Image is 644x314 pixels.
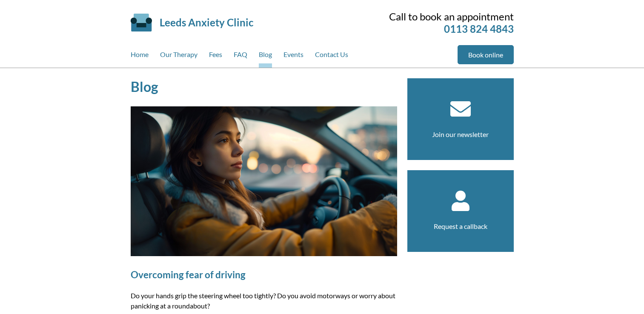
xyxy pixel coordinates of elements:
a: 0113 824 4843 [444,23,514,35]
a: Join our newsletter [432,130,489,138]
a: Blog [259,45,272,68]
img: Young woman driving at dusk, wearing a yellow fur-lined jacket, focused expression, city lights b... [131,106,397,256]
a: Events [283,45,303,68]
a: Contact Us [315,45,348,68]
a: FAQ [234,45,247,68]
a: Home [131,45,149,68]
p: Do your hands grip the steering wheel too tightly? Do you avoid motorways or worry about panickin... [131,291,397,311]
a: Request a callback [434,222,487,230]
a: Our Therapy [160,45,197,68]
a: Leeds Anxiety Clinic [160,16,253,29]
a: Fees [209,45,222,68]
a: Overcoming fear of driving [131,269,246,280]
a: Book online [458,45,514,64]
h1: Blog [131,78,397,95]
